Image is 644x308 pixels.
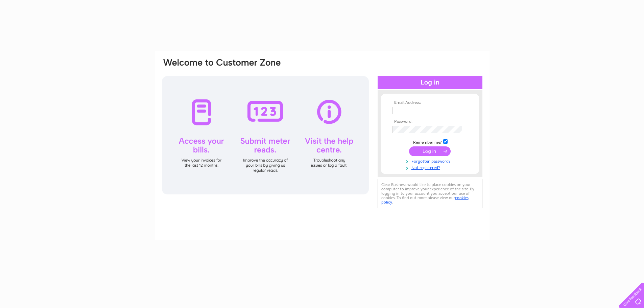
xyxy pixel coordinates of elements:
a: Not registered? [392,164,469,170]
th: Password: [391,119,469,124]
th: Email Address: [391,100,469,105]
div: Clear Business would like to place cookies on your computer to improve your experience of the sit... [378,179,482,208]
td: Remember me? [391,138,469,145]
a: Forgotten password? [392,158,469,164]
input: Submit [409,146,451,156]
a: cookies policy [381,195,469,205]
